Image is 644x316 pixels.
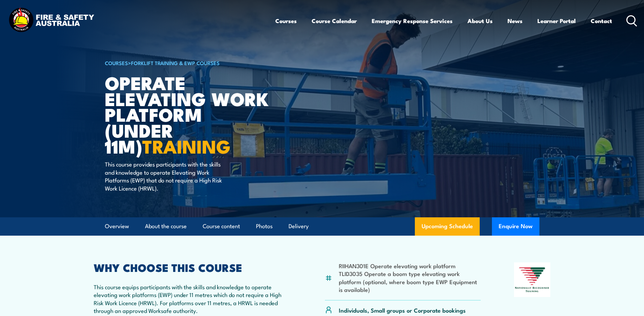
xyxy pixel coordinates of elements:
[514,262,551,297] img: Nationally Recognised Training logo.
[312,12,357,30] a: Course Calendar
[105,160,229,192] p: This course provides participants with the skills and knowledge to operate Elevating Work Platfor...
[467,12,493,30] a: About Us
[339,262,481,270] li: RIIHAN301E Operate elevating work platform
[415,217,480,236] a: Upcoming Schedule
[105,59,273,67] h6: >
[105,217,129,235] a: Overview
[256,217,273,235] a: Photos
[537,12,576,30] a: Learner Portal
[339,270,481,293] li: TLID3035 Operate a boom type elevating work platform (optional, where boom type EWP Equipment is ...
[94,262,292,272] h2: WHY CHOOSE THIS COURSE
[105,59,128,66] a: COURSES
[145,217,187,235] a: About the course
[508,12,522,30] a: News
[372,12,453,30] a: Emergency Response Services
[105,75,273,154] h1: Operate Elevating Work Platform (under 11m)
[591,12,612,30] a: Contact
[203,217,240,235] a: Course content
[94,283,292,315] p: This course equips participants with the skills and knowledge to operate elevating work platforms...
[275,12,297,30] a: Courses
[492,217,539,236] button: Enquire Now
[142,132,231,160] strong: TRAINING
[289,217,309,235] a: Delivery
[339,306,466,314] p: Individuals, Small groups or Corporate bookings
[131,59,220,66] a: Forklift Training & EWP Courses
